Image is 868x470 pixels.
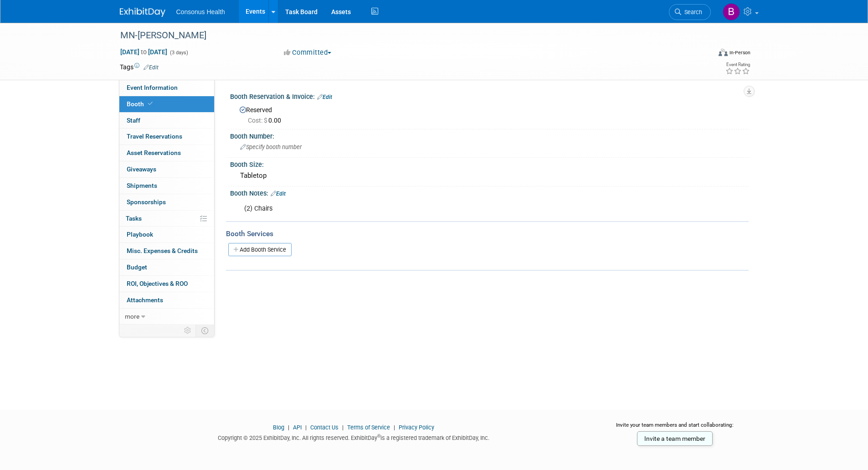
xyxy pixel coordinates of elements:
[119,259,214,275] a: Budget
[293,424,302,431] a: API
[230,186,749,198] div: Booth Notes:
[637,431,713,446] a: Invite a team member
[310,424,339,431] a: Contact Us
[120,62,159,72] td: Tags
[119,161,214,177] a: Giveaways
[119,145,214,161] a: Asset Reservations
[347,424,390,431] a: Terms of Service
[127,84,178,91] span: Event Information
[119,292,214,308] a: Attachments
[657,47,751,61] div: Event Format
[228,243,292,256] a: Add Booth Service
[117,27,697,44] div: MN-[PERSON_NAME]
[195,325,214,336] td: Toggle Event Tabs
[238,200,648,218] div: (2) Chairs
[127,117,140,124] span: Staff
[120,48,168,56] span: [DATE] [DATE]
[120,432,588,442] div: Copyright © 2025 ExhibitDay, Inc. All rights reserved. ExhibitDay is a registered trademark of Ex...
[119,178,214,194] a: Shipments
[127,149,181,156] span: Asset Reservations
[127,247,198,254] span: Misc. Expenses & Credits
[281,48,335,57] button: Committed
[176,8,225,15] span: Consonus Health
[729,49,750,56] div: In-Person
[127,263,147,271] span: Budget
[119,129,214,145] a: Travel Reservations
[139,48,148,56] span: to
[127,165,156,173] span: Giveaways
[230,158,749,169] div: Booth Size:
[127,133,182,140] span: Travel Reservations
[723,3,740,21] img: Bridget Crane
[119,96,214,112] a: Booth
[226,229,749,239] div: Booth Services
[399,424,434,431] a: Privacy Policy
[601,421,749,435] div: Invite your team members and start collaborating:
[119,227,214,243] a: Playbook
[127,280,188,287] span: ROI, Objectives & ROO
[127,182,157,189] span: Shipments
[144,64,159,71] a: Edit
[127,100,154,108] span: Booth
[126,215,142,222] span: Tasks
[248,117,285,124] span: 0.00
[148,101,153,106] i: Booth reservation complete
[391,424,397,431] span: |
[127,296,163,304] span: Attachments
[273,424,284,431] a: Blog
[237,169,742,183] div: Tabletop
[127,198,166,206] span: Sponsorships
[119,194,214,210] a: Sponsorships
[719,49,728,56] img: Format-Inperson.png
[119,276,214,292] a: ROI, Objectives & ROO
[127,231,153,238] span: Playbook
[119,113,214,129] a: Staff
[119,80,214,96] a: Event Information
[725,62,750,67] div: Event Rating
[230,129,749,141] div: Booth Number:
[120,8,165,17] img: ExhibitDay
[180,325,196,336] td: Personalize Event Tab Strip
[286,424,292,431] span: |
[317,94,332,100] a: Edit
[340,424,346,431] span: |
[237,103,742,125] div: Reserved
[119,211,214,227] a: Tasks
[669,4,711,20] a: Search
[271,191,286,197] a: Edit
[169,50,188,56] span: (3 days)
[303,424,309,431] span: |
[248,117,268,124] span: Cost: $
[377,434,380,439] sup: ®
[119,309,214,325] a: more
[125,313,139,320] span: more
[119,243,214,259] a: Misc. Expenses & Credits
[681,9,702,15] span: Search
[240,144,302,150] span: Specify booth number
[230,90,749,102] div: Booth Reservation & Invoice:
